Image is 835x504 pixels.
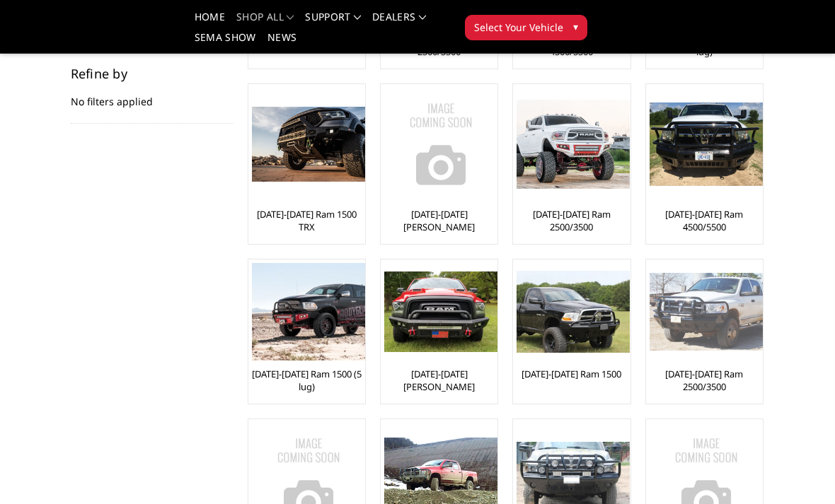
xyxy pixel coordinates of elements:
[384,368,494,393] a: [DATE]-[DATE] [PERSON_NAME]
[522,368,621,380] a: [DATE]-[DATE] Ram 1500
[195,12,225,33] a: Home
[71,67,234,80] h5: Refine by
[465,15,587,40] button: Select Your Vehicle
[267,33,296,53] a: News
[650,368,759,393] a: [DATE]-[DATE] Ram 2500/3500
[195,33,256,53] a: SEMA Show
[305,12,361,33] a: Support
[71,67,234,124] div: No filters applied
[384,88,494,201] a: No Image
[252,368,362,393] a: [DATE]-[DATE] Ram 1500 (5 lug)
[517,208,626,233] a: [DATE]-[DATE] Ram 2500/3500
[372,12,426,33] a: Dealers
[384,88,497,201] img: No Image
[474,20,563,35] span: Select Your Vehicle
[252,208,362,233] a: [DATE]-[DATE] Ram 1500 TRX
[573,19,578,34] span: ▾
[650,208,759,233] a: [DATE]-[DATE] Ram 4500/5500
[384,208,494,233] a: [DATE]-[DATE] [PERSON_NAME]
[236,12,294,33] a: shop all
